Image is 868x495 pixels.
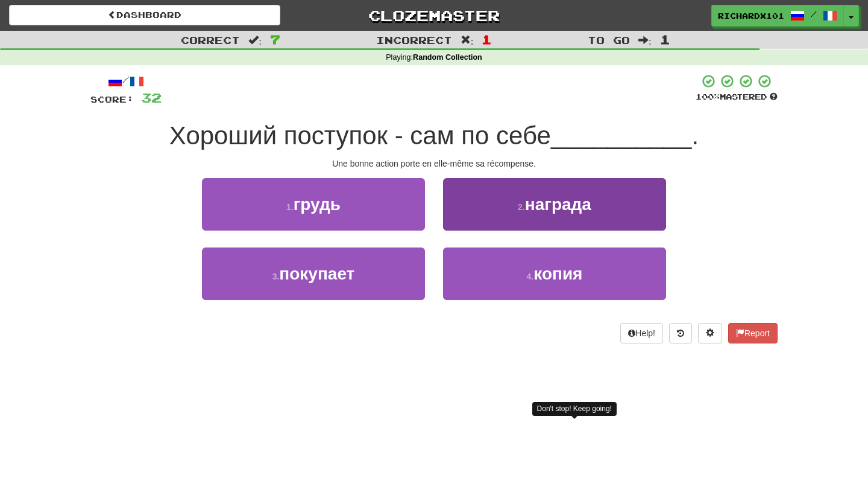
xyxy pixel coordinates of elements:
button: 1.грудь [202,178,425,231]
span: награда [525,195,591,214]
small: 4 . [527,272,534,281]
span: : [638,35,652,45]
span: To go [588,34,630,46]
button: Round history (alt+y) [669,323,692,343]
small: 1 . [286,202,294,212]
small: 2 . [518,202,525,212]
button: Report [728,323,778,343]
button: 3.покупает [202,247,425,300]
a: Clozemaster [298,5,570,26]
div: / [90,74,162,89]
span: Score: [90,94,134,104]
span: копия [533,264,582,283]
span: 1 [482,32,492,46]
div: Une bonne action porte en elle-même sa récompense. [90,158,778,170]
a: Dashboard [9,5,280,25]
span: покупает [279,264,354,283]
button: Help! [620,323,663,343]
span: Хороший поступок - сам по себе [169,121,551,150]
span: / [811,10,817,18]
strong: Random Collection [413,53,482,62]
span: грудь [294,195,341,214]
span: RichardX101 [718,10,784,21]
span: 100 % [696,92,720,101]
button: 2.награда [443,178,666,231]
span: : [461,35,474,45]
span: 32 [141,90,162,105]
span: __________ [551,121,692,150]
span: 7 [270,32,280,46]
a: RichardX101 / [711,5,844,27]
div: Mastered [696,92,778,103]
span: Incorrect [376,34,452,46]
span: Correct [181,34,240,46]
span: : [248,35,262,45]
span: . [691,121,699,150]
small: 3 . [272,272,280,281]
button: 4.копия [443,247,666,300]
span: 1 [660,32,670,46]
